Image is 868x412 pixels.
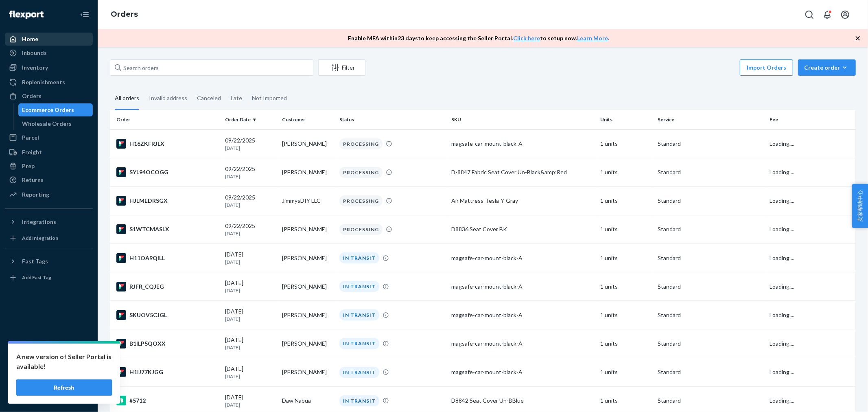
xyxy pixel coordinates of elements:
[5,215,93,228] button: Integrations
[225,401,276,408] p: [DATE]
[22,49,47,57] div: Inbounds
[5,146,93,159] a: Freight
[16,379,112,396] button: Refresh
[22,64,48,72] div: Inventory
[279,244,336,272] td: [PERSON_NAME]
[319,64,365,72] div: Filter
[22,120,72,128] div: Wholesale Orders
[451,397,594,405] div: D8842 Seat Cover Un-BBlue
[5,131,93,144] a: Parcel
[116,282,219,291] div: RJFR_CQJEG
[222,110,279,129] th: Order Date
[225,145,276,151] p: [DATE]
[225,365,276,380] div: [DATE]
[5,232,93,245] a: Add Integration
[279,329,336,358] td: [PERSON_NAME]
[339,281,379,292] div: IN TRANSIT
[451,311,594,319] div: magsafe-car-mount-black-A
[197,88,221,109] div: Canceled
[116,310,219,320] div: SKUOV5CJGL
[225,165,276,180] div: 09/22/2025
[339,252,379,263] div: IN TRANSIT
[9,11,44,19] img: Flexport logo
[5,61,93,74] a: Inventory
[22,191,49,199] div: Reporting
[5,160,93,173] a: Prep
[577,35,608,42] a: Learn More
[5,188,93,201] a: Reporting
[5,271,93,284] a: Add Fast Tag
[766,110,856,129] th: Fee
[22,78,65,86] div: Replenishments
[766,301,856,329] td: Loading....
[658,225,763,233] p: Standard
[766,215,856,243] td: Loading....
[339,167,383,178] div: PROCESSING
[225,373,276,380] p: [DATE]
[339,138,383,149] div: PROCESSING
[116,167,219,177] div: SYL94OCOGG
[116,367,219,377] div: H1IJ77KJGG
[116,396,219,405] div: #5712
[5,90,93,103] a: Orders
[5,76,93,89] a: Replenishments
[448,110,597,129] th: SKU
[339,395,379,406] div: IN TRANSIT
[819,7,835,23] button: Open notifications
[740,59,793,76] button: Import Orders
[766,244,856,272] td: Loading....
[451,168,594,176] div: D-8847 Fabric Seat Cover Un-Black&amp;Red
[658,197,763,205] p: Standard
[111,10,138,19] a: Orders
[22,257,48,265] div: Fast Tags
[77,7,93,23] button: Close Navigation
[225,202,276,208] p: [DATE]
[804,64,850,72] div: Create order
[5,375,93,388] a: Help Center
[451,225,594,233] div: D8836 Seat Cover BK
[597,244,655,272] td: 1 units
[339,367,379,378] div: IN TRANSIT
[766,158,856,186] td: Loading....
[104,3,144,26] ol: breadcrumbs
[225,316,276,322] p: [DATE]
[22,35,38,43] div: Home
[766,329,856,358] td: Loading....
[225,222,276,237] div: 09/22/2025
[22,106,74,114] div: Ecommerce Orders
[225,230,276,237] p: [DATE]
[766,186,856,215] td: Loading....
[225,193,276,208] div: 09/22/2025
[5,389,93,402] button: Give Feedback
[348,34,610,42] p: Enable MFA within 23 days to keep accessing the Seller Portal. to setup now. .
[116,253,219,263] div: H11OA9QILL
[597,215,655,243] td: 1 units
[16,352,112,371] p: A new version of Seller Portal is available!
[658,254,763,262] p: Standard
[282,116,333,123] div: Customer
[5,46,93,59] a: Inbounds
[225,136,276,151] div: 09/22/2025
[231,88,242,109] div: Late
[22,134,39,142] div: Parcel
[451,197,594,205] div: Air Mattress-Tesla-Y-Gray
[339,309,379,320] div: IN TRANSIT
[225,287,276,294] p: [DATE]
[658,340,763,348] p: Standard
[225,393,276,408] div: [DATE]
[279,301,336,329] td: [PERSON_NAME]
[597,158,655,186] td: 1 units
[339,195,383,206] div: PROCESSING
[225,279,276,294] div: [DATE]
[451,368,594,376] div: magsafe-car-mount-black-A
[279,215,336,243] td: [PERSON_NAME]
[18,117,93,130] a: Wholesale Orders
[514,35,540,42] a: Click here
[5,362,93,375] a: Talk to Support
[597,272,655,301] td: 1 units
[5,348,93,361] a: Settings
[110,110,222,129] th: Order
[801,7,818,23] button: Open Search Box
[597,358,655,386] td: 1 units
[110,59,313,76] input: Search orders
